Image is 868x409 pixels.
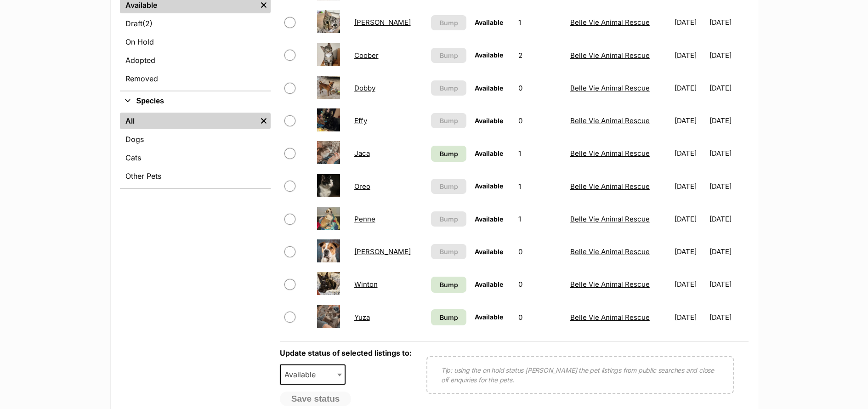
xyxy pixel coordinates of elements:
button: Bump [431,179,466,194]
button: Bump [431,48,466,63]
span: Bump [440,149,458,159]
span: Available [475,18,503,26]
td: [DATE] [709,203,747,235]
td: [DATE] [671,105,709,136]
a: Belle Vie Animal Rescue [570,18,650,27]
a: Belle Vie Animal Rescue [570,313,650,322]
td: [DATE] [671,203,709,235]
a: Belle Vie Animal Rescue [570,215,650,223]
a: Bump [431,277,466,293]
a: Belle Vie Animal Rescue [570,182,650,191]
td: [DATE] [709,6,747,38]
td: [DATE] [709,301,747,333]
span: Bump [440,182,458,191]
a: [PERSON_NAME] [354,18,411,27]
button: Bump [431,15,466,30]
td: [DATE] [709,137,747,169]
a: Belle Vie Animal Rescue [570,84,650,92]
span: Bump [440,280,458,290]
td: [DATE] [709,40,747,71]
button: Species [120,95,271,107]
td: [DATE] [709,72,747,104]
a: Belle Vie Animal Rescue [570,247,650,256]
span: Available [475,215,503,223]
span: Available [475,117,503,125]
a: Coober [354,51,379,60]
a: Oreo [354,182,370,191]
a: Winton [354,280,378,289]
td: [DATE] [709,105,747,136]
td: [DATE] [671,236,709,267]
td: [DATE] [671,6,709,38]
a: Belle Vie Animal Rescue [570,149,650,158]
a: Cats [120,149,271,166]
td: 1 [515,170,566,202]
span: Available [475,280,503,288]
button: Save status [280,392,352,406]
span: Available [475,313,503,321]
a: Bump [431,146,466,162]
a: Belle Vie Animal Rescue [570,51,650,60]
td: [DATE] [671,301,709,333]
td: [DATE] [671,137,709,169]
span: Available [475,149,503,157]
td: 2 [515,40,566,71]
a: Effy [354,116,367,125]
td: 1 [515,6,566,38]
td: 0 [515,105,566,136]
a: Jaca [354,149,370,158]
td: [DATE] [671,72,709,104]
p: Tip: using the on hold status [PERSON_NAME] the pet listings from public searches and close off e... [441,365,719,385]
td: 1 [515,137,566,169]
button: Bump [431,80,466,96]
td: [DATE] [671,268,709,300]
a: All [120,113,257,129]
a: Dobby [354,84,375,92]
div: Species [120,111,271,188]
span: Available [475,248,503,256]
a: On Hold [120,34,271,50]
span: Bump [440,247,458,256]
a: [PERSON_NAME] [354,247,411,256]
a: Yuza [354,313,370,322]
td: [DATE] [709,236,747,267]
span: Available [475,51,503,59]
td: 1 [515,203,566,235]
span: Available [281,368,325,381]
a: Bump [431,309,466,325]
a: Penne [354,215,375,223]
a: Removed [120,70,271,87]
span: Bump [440,18,458,28]
td: [DATE] [671,170,709,202]
label: Update status of selected listings to: [280,348,412,358]
td: 0 [515,72,566,104]
td: [DATE] [671,40,709,71]
a: Belle Vie Animal Rescue [570,116,650,125]
span: Available [475,182,503,190]
button: Bump [431,113,466,128]
td: [DATE] [709,268,747,300]
a: Belle Vie Animal Rescue [570,280,650,289]
span: Available [475,84,503,92]
td: 0 [515,268,566,300]
span: Available [280,364,346,385]
a: Dogs [120,131,271,148]
a: Other Pets [120,168,271,184]
td: 0 [515,301,566,333]
button: Bump [431,244,466,259]
a: Draft [120,15,271,32]
a: Adopted [120,52,271,68]
td: [DATE] [709,170,747,202]
span: Bump [440,116,458,125]
span: Bump [440,214,458,224]
button: Bump [431,211,466,227]
a: Remove filter [257,113,271,129]
span: Bump [440,51,458,60]
span: Bump [440,83,458,93]
td: 0 [515,236,566,267]
span: (2) [142,18,153,29]
span: Bump [440,312,458,322]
